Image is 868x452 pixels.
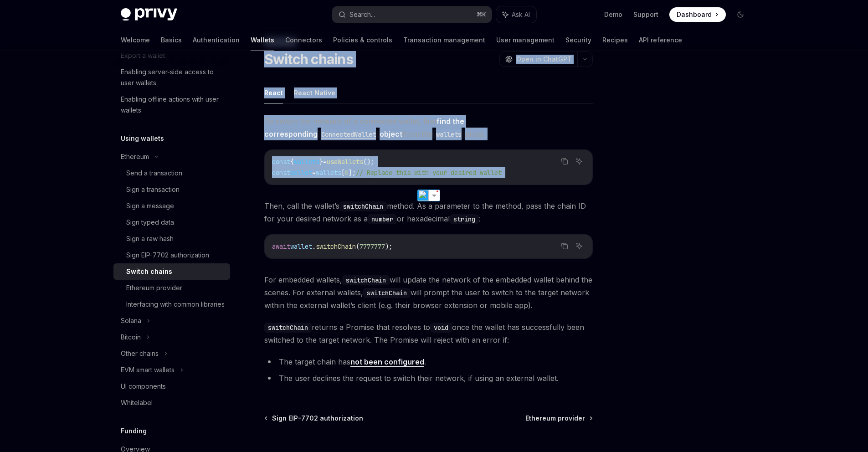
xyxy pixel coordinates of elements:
code: switchChain [363,288,411,298]
button: Ask AI [573,155,585,167]
span: = [312,169,316,177]
span: wallet [290,169,312,177]
a: Enabling offline actions with user wallets [113,91,230,118]
img: dark logo [121,8,177,21]
button: Toggle dark mode [733,7,748,22]
span: const [272,158,290,166]
a: Basics [161,29,182,51]
button: Search...⌘K [332,6,492,23]
span: Ask AI [512,10,530,19]
span: returns a Promise that resolves to once the wallet has successfully been switched to the target n... [264,321,593,346]
div: Other chains [121,348,159,359]
div: Ethereum [121,151,149,162]
a: Support [633,10,658,19]
span: Then, call the wallet’s method. As a parameter to the method, pass the chain ID for your desired ... [264,200,593,225]
span: Open in ChatGPT [516,55,572,64]
a: Connectors [285,29,322,51]
span: 0 [345,169,349,177]
div: EVM smart wallets [121,365,175,375]
button: React Native [294,82,335,103]
span: 7777777 [360,242,385,251]
a: Welcome [121,29,150,51]
li: The target chain has . [264,355,593,368]
a: Ethereum provider [525,414,592,423]
code: string [450,214,479,224]
a: Switch chains [113,263,230,280]
a: Sign EIP-7702 authorization [113,247,230,263]
div: Send a transaction [126,168,182,179]
a: Whitelabel [113,395,230,411]
a: User management [496,29,555,51]
span: . [312,242,316,251]
div: Search... [349,9,375,20]
div: Solana [121,315,141,326]
code: wallets [432,129,465,139]
span: = [323,158,327,166]
a: UI components [113,378,230,395]
span: wallet [290,242,312,251]
span: wallets [316,169,341,177]
div: Whitelabel [121,397,153,408]
span: } [319,158,323,166]
div: Ethereum provider [126,282,182,293]
span: Ethereum provider [525,414,585,423]
span: [ [341,169,345,177]
span: Dashboard [677,10,712,19]
span: const [272,169,290,177]
h1: Switch chains [264,51,353,67]
button: Ask AI [496,6,536,23]
code: void [430,323,452,333]
a: Ethereum provider [113,280,230,296]
span: ( [356,242,360,251]
code: switchChain [342,275,390,285]
a: Demo [604,10,622,19]
a: find the correspondingConnectedWalletobject [264,117,464,139]
span: useWallets [327,158,363,166]
div: Enabling server-side access to user wallets [121,67,225,88]
a: Transaction management [403,29,485,51]
span: await [272,242,290,251]
span: Sign EIP-7702 authorization [272,414,363,423]
span: { [290,158,294,166]
button: Copy the contents from the code block [559,155,570,167]
span: ⌘ K [477,11,486,18]
a: not been configured [350,357,424,367]
span: To switch the network of a connected wallet, first from the array. [264,115,593,140]
span: switchChain [316,242,356,251]
div: UI components [121,381,166,392]
div: Sign a raw hash [126,233,174,244]
div: Interfacing with common libraries [126,299,225,310]
h5: Using wallets [121,133,164,144]
span: For embedded wallets, will update the network of the embedded wallet behind the scenes. For exter... [264,273,593,312]
a: Enabling server-side access to user wallets [113,64,230,91]
div: Bitcoin [121,332,141,343]
a: Sign a raw hash [113,231,230,247]
span: // Replace this with your desired wallet [356,169,502,177]
div: Sign typed data [126,217,174,228]
li: The user declines the request to switch their network, if using an external wallet. [264,372,593,385]
h5: Funding [121,426,147,437]
div: Sign a transaction [126,184,180,195]
div: Switch chains [126,266,172,277]
a: Wallets [251,29,274,51]
a: Dashboard [669,7,726,22]
span: ); [385,242,392,251]
a: Sign a message [113,198,230,214]
button: Open in ChatGPT [499,51,577,67]
code: switchChain [264,323,312,333]
code: switchChain [339,201,387,211]
a: Send a transaction [113,165,230,181]
a: Sign typed data [113,214,230,231]
code: ConnectedWallet [318,129,380,139]
span: (); [363,158,374,166]
a: Authentication [193,29,240,51]
a: API reference [639,29,682,51]
a: Security [565,29,591,51]
div: Enabling offline actions with user wallets [121,94,225,116]
button: React [264,82,283,103]
a: Policies & controls [333,29,392,51]
div: Sign a message [126,200,174,211]
span: ]; [349,169,356,177]
button: Ask AI [573,240,585,252]
a: Recipes [602,29,628,51]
